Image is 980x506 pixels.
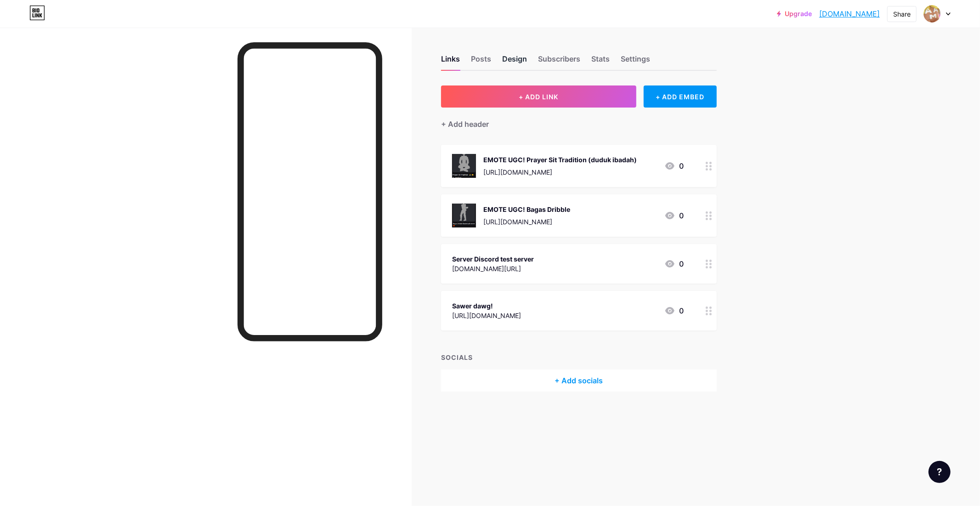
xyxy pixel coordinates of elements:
div: [URL][DOMAIN_NAME] [483,217,570,227]
div: [DOMAIN_NAME][URL] [452,264,534,273]
img: EMOTE UGC! Prayer Sit Tradition (duduk ibadah) [452,154,476,178]
a: [DOMAIN_NAME] [819,8,880,19]
a: Upgrade [777,10,812,17]
div: Subscribers [538,53,580,70]
div: + ADD EMBED [644,85,717,108]
div: 0 [664,160,684,171]
img: Aam Tum [923,5,941,23]
div: Settings [621,53,650,70]
div: Links [441,53,460,70]
img: EMOTE UGC! Bagas Dribble [452,204,476,227]
span: + ADD LINK [519,93,558,101]
button: + ADD LINK [441,85,636,108]
div: Sawer dawg! [452,301,521,311]
div: Server Discord test server [452,254,534,264]
div: Stats [591,53,610,70]
div: + Add header [441,119,489,130]
div: [URL][DOMAIN_NAME] [483,167,637,177]
div: Share [893,9,911,19]
div: EMOTE UGC! Prayer Sit Tradition (duduk ibadah) [483,155,637,165]
div: 0 [664,258,684,269]
div: EMOTE UGC! Bagas Dribble [483,205,570,214]
div: SOCIALS [441,352,717,362]
div: Posts [471,53,491,70]
div: 0 [664,210,684,221]
div: [URL][DOMAIN_NAME] [452,311,521,320]
div: Design [502,53,527,70]
div: + Add socials [441,370,717,392]
div: 0 [664,305,684,316]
